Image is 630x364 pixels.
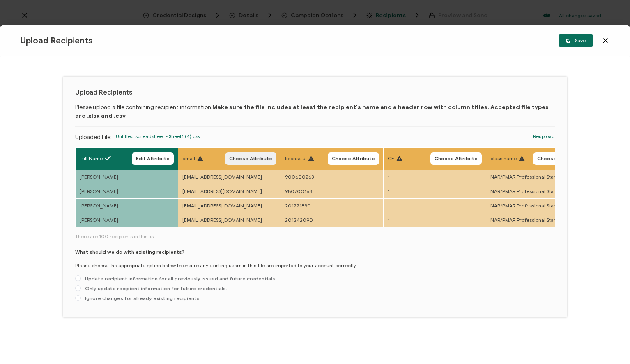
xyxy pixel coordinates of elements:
[81,295,200,301] span: Ignore changes for already existing recipients
[435,156,478,161] span: Choose Attribute
[229,156,272,161] span: Choose Attribute
[566,38,586,43] span: Save
[388,155,394,162] span: CE
[490,155,517,162] span: class name
[75,262,357,269] p: Please choose the appropriate option below to ensure any existing users in this file are imported...
[182,155,195,162] span: email
[136,156,170,161] span: Edit Attribute
[430,152,482,165] button: Choose Attribute
[76,213,178,227] td: [PERSON_NAME]
[81,275,276,282] span: Update recipient information for all previously issued and future credentials.
[559,34,593,47] button: Save
[178,213,281,227] td: [EMAIL_ADDRESS][DOMAIN_NAME]
[75,133,112,143] p: Uploaded File:
[132,152,174,165] button: Edit Attribute
[533,152,584,165] button: Choose Attribute
[281,170,384,184] td: 900600263
[116,133,200,153] span: Untitled spreadsheet - Sheet1 (4).csv
[76,199,178,213] td: [PERSON_NAME]
[281,184,384,199] td: 980700163
[75,248,184,256] p: What should we do with existing recipients?
[486,199,589,213] td: NAR/PMAR Professional Standards
[328,152,379,165] button: Choose Attribute
[486,184,589,199] td: NAR/PMAR Professional Standards
[332,156,375,161] span: Choose Attribute
[76,184,178,199] td: [PERSON_NAME]
[589,325,630,364] iframe: Chat Widget
[75,104,549,119] b: Make sure the file includes at least the recipient's name and a header row with column titles. Ac...
[75,89,554,97] h1: Upload Recipients
[21,36,92,46] span: Upload Recipients
[225,152,276,165] button: Choose Attribute
[178,199,281,213] td: [EMAIL_ADDRESS][DOMAIN_NAME]
[384,184,486,199] td: 1
[384,170,486,184] td: 1
[384,199,486,213] td: 1
[76,170,178,184] td: [PERSON_NAME]
[281,213,384,227] td: 201242090
[75,103,554,120] p: Please upload a file containing recipient information.
[533,133,555,140] a: Reupload
[178,170,281,184] td: [EMAIL_ADDRESS][DOMAIN_NAME]
[81,285,227,291] span: Only update recipient information for future credentials.
[178,184,281,199] td: [EMAIL_ADDRESS][DOMAIN_NAME]
[80,155,103,162] span: Full Name
[384,213,486,227] td: 1
[281,199,384,213] td: 201221890
[537,156,580,161] span: Choose Attribute
[486,213,589,227] td: NAR/PMAR Professional Standards
[75,233,554,240] span: There are 100 recipients in this list.
[285,155,306,162] span: license #
[486,170,589,184] td: NAR/PMAR Professional Standards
